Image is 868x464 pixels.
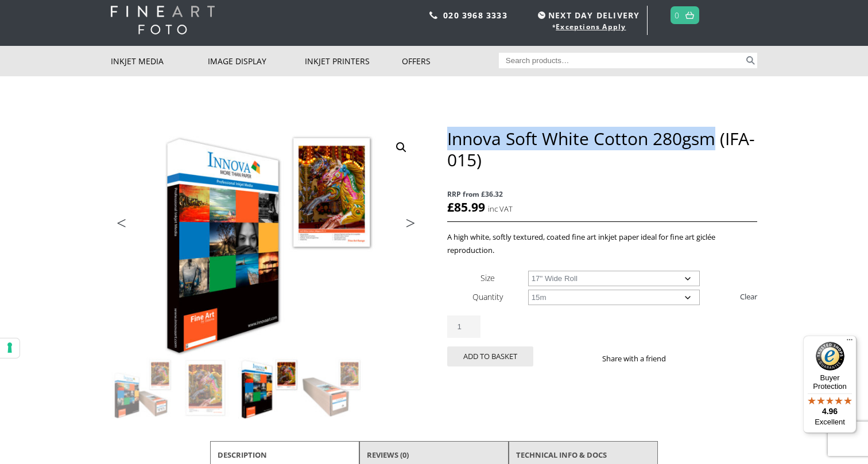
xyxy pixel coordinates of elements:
[111,46,208,76] a: Inkjet Media
[480,272,495,283] label: Size
[391,137,412,158] a: View full-screen image gallery
[447,346,533,366] button: Add to basket
[538,11,545,19] img: time.svg
[685,11,694,19] img: basket.svg
[602,352,680,365] p: Share with a friend
[843,336,857,349] button: Menu
[402,46,499,76] a: Offers
[693,354,703,363] img: twitter sharing button
[301,357,363,419] img: Innova Soft White Cotton 280gsm (IFA-015) - Image 4
[816,342,844,371] img: Trusted Shops Trustmark
[447,231,757,257] p: A high white, softly textured, coated fine art inkjet paper ideal for fine art giclée reproduction.
[175,357,237,419] img: Innova Soft White Cotton 280gsm (IFA-015) - Image 2
[429,11,437,19] img: phone.svg
[472,291,503,302] label: Quantity
[680,354,689,363] img: facebook sharing button
[803,418,857,427] p: Excellent
[447,128,757,170] h1: Innova Soft White Cotton 280gsm (IFA-015)
[556,22,626,32] a: Exceptions Apply
[447,199,454,215] span: £
[707,354,716,363] img: email sharing button
[822,407,838,416] span: 4.96
[803,336,857,433] button: Trusted Shops TrustmarkBuyer Protection4.96Excellent
[535,9,640,22] span: NEXT DAY DELIVERY
[447,188,757,201] span: RRP from £36.32
[740,287,757,306] a: Clear options
[447,199,485,215] bdi: 85.99
[744,53,757,68] button: Search
[447,315,480,338] input: Product quantity
[208,46,305,76] a: Image Display
[111,6,215,34] img: logo-white.svg
[803,373,857,391] p: Buyer Protection
[305,46,402,76] a: Inkjet Printers
[499,53,745,68] input: Search products…
[111,357,173,419] img: Innova Soft White Cotton 280gsm (IFA-015)
[675,7,680,24] a: 0
[443,10,507,21] a: 020 3968 3333
[238,357,300,419] img: Innova Soft White Cotton 280gsm (IFA-015) - Image 3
